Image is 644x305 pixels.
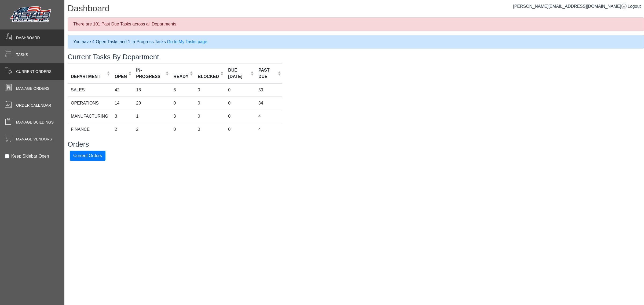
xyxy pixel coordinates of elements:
[255,110,282,123] td: 4
[115,73,127,80] div: OPEN
[628,4,641,9] span: Logout
[225,83,255,97] td: 0
[136,67,164,80] div: IN-PROGRESS
[112,123,133,136] td: 2
[258,67,276,80] div: PAST DUE
[225,96,255,110] td: 0
[255,83,282,97] td: 59
[68,140,644,148] h3: Orders
[170,110,194,123] td: 3
[195,110,225,123] td: 0
[170,123,194,136] td: 0
[112,110,133,123] td: 3
[225,123,255,136] td: 0
[16,52,28,58] span: Tasks
[228,67,249,80] div: DUE [DATE]
[68,17,644,31] div: There are 101 Past Due Tasks across all Departments.
[225,110,255,123] td: 0
[167,39,208,44] a: Go to My Tasks page.
[16,69,52,75] span: Current Orders
[16,35,40,41] span: Dashboard
[8,5,54,25] img: Metals Direct Inc Logo
[68,3,644,15] h1: Dashboard
[68,123,112,136] td: FINANCE
[68,83,112,97] td: SALES
[133,123,170,136] td: 2
[170,83,194,97] td: 6
[513,3,641,10] div: |
[195,123,225,136] td: 0
[170,96,194,110] td: 0
[70,151,105,161] button: Current Orders
[173,73,188,80] div: READY
[16,136,52,142] span: Manage Vendors
[195,96,225,110] td: 0
[255,123,282,136] td: 4
[70,153,105,158] a: Current Orders
[11,153,49,159] label: Keep Sidebar Open
[16,103,51,108] span: Order Calendar
[133,96,170,110] td: 20
[133,110,170,123] td: 1
[68,53,644,61] h3: Current Tasks By Department
[255,96,282,110] td: 34
[133,83,170,97] td: 18
[513,4,627,9] a: [PERSON_NAME][EMAIL_ADDRESS][DOMAIN_NAME]
[112,96,133,110] td: 14
[198,73,219,80] div: BLOCKED
[16,86,49,91] span: Manage Orders
[68,35,644,49] div: You have 4 Open Tasks and 1 In-Progress Tasks.
[112,83,133,97] td: 42
[195,83,225,97] td: 0
[68,96,112,110] td: OPERATIONS
[71,73,105,80] div: DEPARTMENT
[16,120,54,125] span: Manage Buildings
[68,110,112,123] td: MANUFACTURING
